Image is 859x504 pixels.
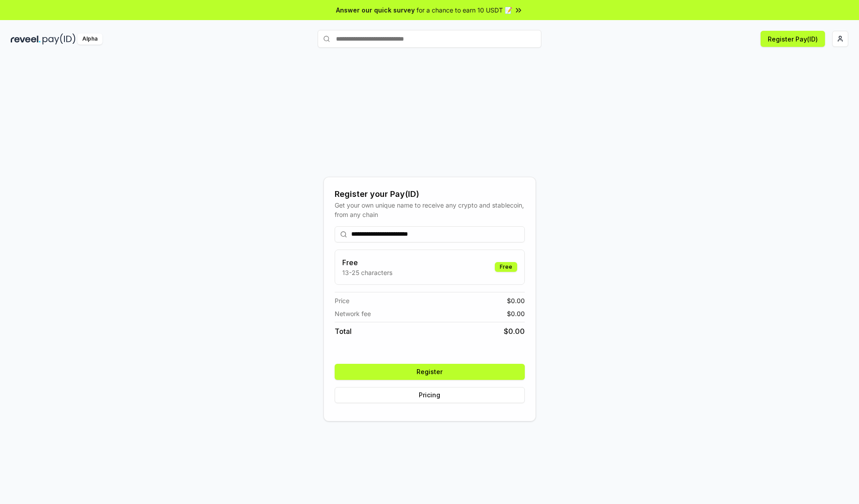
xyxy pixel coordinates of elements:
[335,387,525,403] button: Pricing
[335,364,525,380] button: Register
[761,31,825,47] button: Register Pay(ID)
[504,326,525,337] span: $ 0.00
[11,33,41,45] img: reveel_dark
[43,33,76,45] img: pay_id
[335,188,525,200] div: Register your Pay(ID)
[342,257,392,268] h3: Free
[507,296,525,305] span: $ 0.00
[335,326,352,337] span: Total
[336,5,415,15] span: Answer our quick survey
[77,33,102,45] div: Alpha
[417,5,512,15] span: for a chance to earn 10 USDT 📝
[335,296,349,305] span: Price
[342,268,392,277] p: 13-25 characters
[495,262,517,272] div: Free
[507,309,525,318] span: $ 0.00
[335,200,525,219] div: Get your own unique name to receive any crypto and stablecoin, from any chain
[335,309,371,318] span: Network fee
